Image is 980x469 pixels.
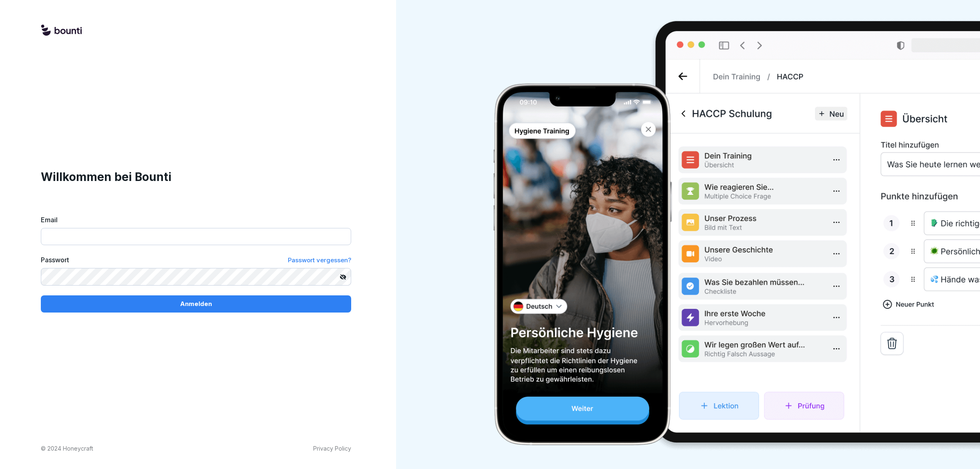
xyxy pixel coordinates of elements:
a: Passwort vergessen? [288,255,351,265]
p: © 2024 Honeycraft [41,444,93,453]
a: Privacy Policy [313,444,351,453]
img: logo.svg [41,25,82,37]
button: Anmelden [41,295,351,313]
p: Anmelden [180,299,212,308]
label: Email [41,215,351,225]
h1: Willkommen bei Bounti [41,168,351,185]
label: Passwort [41,255,69,265]
span: Passwort vergessen? [288,256,351,264]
